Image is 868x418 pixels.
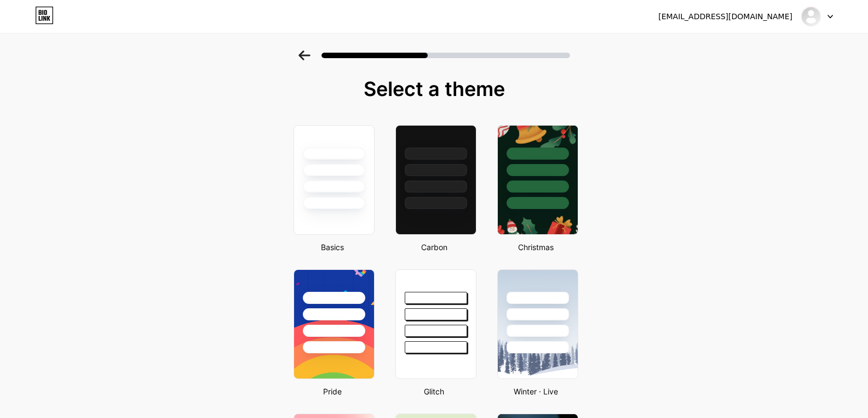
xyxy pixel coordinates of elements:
[392,241,476,253] div: Carbon
[290,386,375,397] div: Pride
[289,78,579,100] div: Select a theme
[290,241,375,253] div: Basics
[801,6,821,27] img: rian anto
[494,241,578,253] div: Christmas
[658,11,792,22] div: [EMAIL_ADDRESS][DOMAIN_NAME]
[494,386,578,397] div: Winter · Live
[392,386,476,397] div: Glitch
